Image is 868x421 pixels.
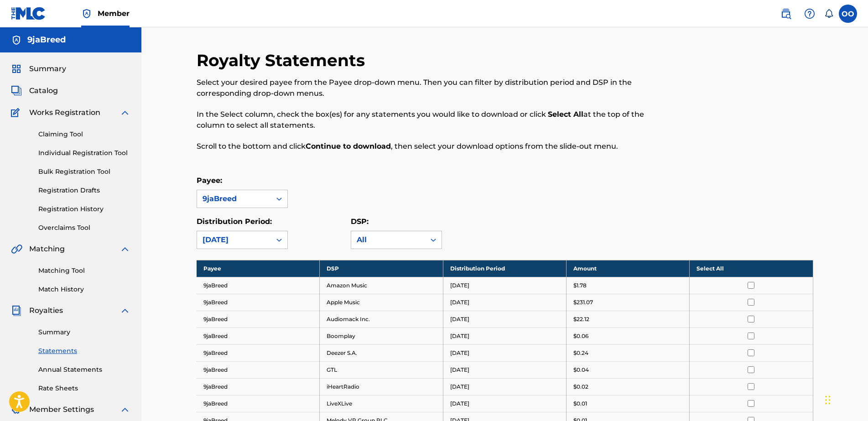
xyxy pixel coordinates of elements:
a: Public Search [777,5,795,23]
a: Claiming Tool [38,130,130,139]
td: Boomplay [320,327,443,344]
img: MLC Logo [11,7,46,20]
p: $0.01 [573,400,587,408]
span: Works Registration [29,107,100,118]
img: Member Settings [11,404,22,415]
div: Notifications [824,9,833,18]
span: Catalog [29,85,58,96]
div: User Menu [839,5,857,23]
a: CatalogCatalog [11,85,58,96]
p: $22.12 [573,315,589,323]
a: SummarySummary [11,63,66,74]
img: Royalties [11,305,22,316]
span: Member Settings [29,404,94,415]
td: [DATE] [443,277,566,294]
img: Matching [11,244,22,255]
a: Registration Drafts [38,186,130,195]
div: All [357,234,420,245]
a: Annual Statements [38,365,130,374]
img: help [804,8,815,19]
th: Amount [566,260,689,277]
td: 9jaBreed [197,395,320,412]
strong: Continue to download [306,142,391,151]
td: Amazon Music [320,277,443,294]
td: 9jaBreed [197,277,320,294]
p: Scroll to the bottom and click , then select your download options from the slide-out menu. [197,141,671,152]
a: Bulk Registration Tool [38,167,130,177]
a: Statements [38,346,130,356]
td: Audiomack Inc. [320,311,443,327]
p: $0.24 [573,349,588,357]
iframe: Resource Center [842,278,868,351]
img: expand [120,107,130,118]
a: Registration History [38,204,130,214]
label: Payee: [197,176,222,185]
td: 9jaBreed [197,378,320,395]
a: Overclaims Tool [38,223,130,233]
p: $1.78 [573,281,587,290]
p: $0.02 [573,383,588,391]
label: DSP: [351,217,369,226]
div: Help [800,5,819,23]
td: [DATE] [443,311,566,327]
a: Individual Registration Tool [38,148,130,158]
td: 9jaBreed [197,311,320,327]
img: Summary [11,63,22,74]
span: Summary [29,63,66,74]
td: [DATE] [443,395,566,412]
a: Rate Sheets [38,384,130,393]
th: Distribution Period [443,260,566,277]
p: Select your desired payee from the Payee drop-down menu. Then you can filter by distribution peri... [197,77,671,99]
td: LiveXLive [320,395,443,412]
p: $0.04 [573,366,589,374]
td: 9jaBreed [197,344,320,361]
td: Apple Music [320,294,443,311]
td: [DATE] [443,378,566,395]
td: iHeartRadio [320,378,443,395]
td: GTL [320,361,443,378]
img: expand [120,404,130,415]
p: $0.06 [573,332,588,340]
td: [DATE] [443,344,566,361]
h2: Royalty Statements [197,50,369,71]
iframe: Chat Widget [822,377,868,421]
img: search [780,8,791,19]
th: Select All [690,260,813,277]
span: Royalties [29,305,63,316]
img: Catalog [11,85,22,96]
td: [DATE] [443,327,566,344]
th: Payee [197,260,320,277]
span: Matching [29,244,65,255]
td: 9jaBreed [197,361,320,378]
img: expand [120,244,130,255]
a: Matching Tool [38,266,130,275]
h5: 9jaBreed [27,35,66,45]
td: Deezer S.A. [320,344,443,361]
div: [DATE] [203,234,265,245]
img: Works Registration [11,107,23,118]
img: Top Rightsholder [81,8,92,19]
td: 9jaBreed [197,294,320,311]
label: Distribution Period: [197,217,272,226]
strong: Select All [548,110,583,119]
td: [DATE] [443,361,566,378]
p: $231.07 [573,298,593,307]
img: Accounts [11,35,22,46]
div: Drag [825,386,831,414]
a: Match History [38,285,130,294]
img: expand [120,305,130,316]
td: 9jaBreed [197,327,320,344]
a: Summary [38,327,130,337]
div: 9jaBreed [203,193,265,204]
span: Member [98,8,130,19]
p: In the Select column, check the box(es) for any statements you would like to download or click at... [197,109,671,131]
th: DSP [320,260,443,277]
td: [DATE] [443,294,566,311]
